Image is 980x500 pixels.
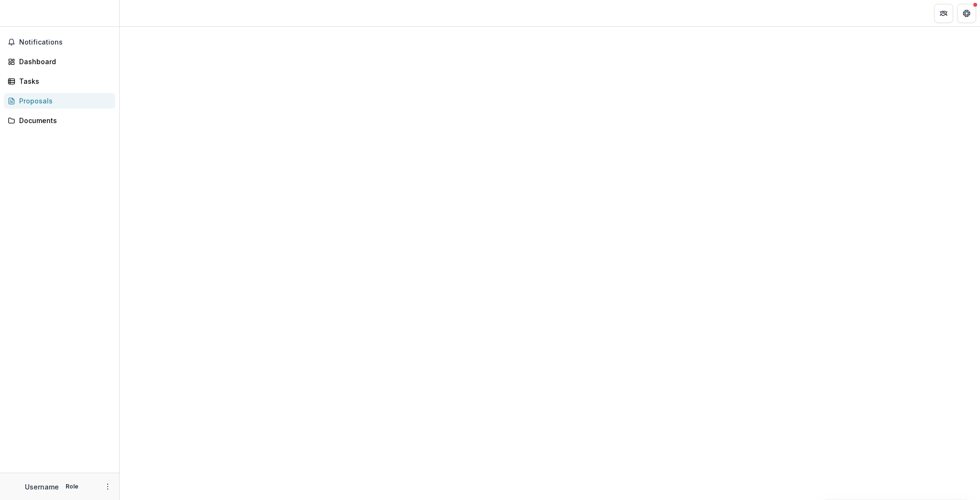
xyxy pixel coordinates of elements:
button: Notifications [4,34,115,50]
span: Notifications [19,38,111,46]
button: Partners [934,4,953,23]
p: Role [63,482,81,491]
button: Get Help [957,4,976,23]
div: Tasks [19,76,108,86]
a: Dashboard [4,54,115,69]
a: Documents [4,113,115,128]
p: Username [25,482,59,492]
a: Proposals [4,93,115,109]
div: Documents [19,115,108,125]
div: Proposals [19,96,108,106]
div: Dashboard [19,57,108,67]
button: More [102,481,113,492]
a: Tasks [4,73,115,89]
